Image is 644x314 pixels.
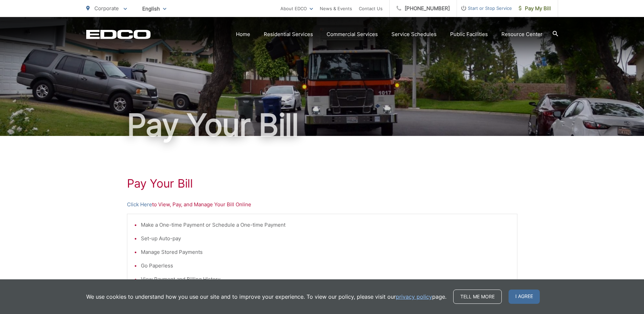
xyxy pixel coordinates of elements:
[127,177,517,190] h1: Pay Your Bill
[501,30,542,38] a: Resource Center
[141,234,510,243] li: Set-up Auto-pay
[396,293,432,301] a: privacy policy
[141,262,510,270] li: Go Paperless
[127,200,517,209] p: to View, Pay, and Manage Your Bill Online
[391,30,437,38] a: Service Schedules
[86,293,446,301] p: We use cookies to understand how you use our site and to improve your experience. To view our pol...
[320,4,352,13] a: News & Events
[94,5,119,12] span: Corporate
[141,248,510,256] li: Manage Stored Payments
[509,290,540,304] span: I agree
[86,30,151,39] a: EDCD logo. Return to the homepage.
[453,290,502,304] a: Tell me more
[141,275,510,283] li: View Payment and Billing History
[450,30,488,38] a: Public Facilities
[327,30,378,38] a: Commercial Services
[359,4,383,13] a: Contact Us
[141,221,510,229] li: Make a One-time Payment or Schedule a One-time Payment
[519,4,551,13] span: Pay My Bill
[86,108,558,142] h1: Pay Your Bill
[280,4,313,13] a: About EDCO
[127,200,152,209] a: Click Here
[264,30,313,38] a: Residential Services
[236,30,250,38] a: Home
[137,3,171,15] span: English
